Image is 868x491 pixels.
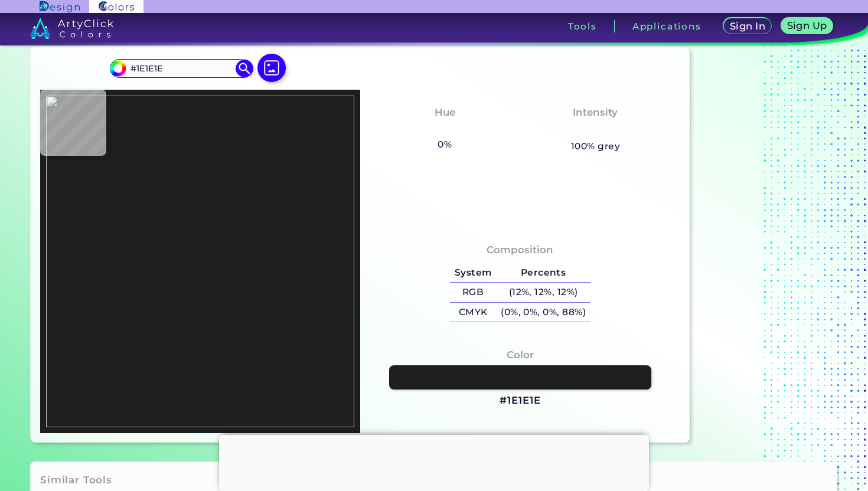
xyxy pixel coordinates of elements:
[126,61,236,77] input: type color..
[450,303,496,322] h5: CMYK
[632,22,701,31] h3: Applications
[732,22,763,31] h5: Sign In
[219,435,649,488] iframe: Advertisement
[568,22,597,31] h3: Tools
[496,263,590,283] h5: Percents
[573,104,618,121] h4: Intensity
[236,60,253,77] img: icon search
[784,19,830,34] a: Sign Up
[496,283,590,302] h5: (12%, 12%, 12%)
[40,1,79,12] img: ArtyClick Design logo
[507,346,534,364] h4: Color
[576,123,615,137] h3: None
[46,96,354,427] img: f5fac0ea-2249-4291-8ea7-b8349208f75b
[789,21,825,30] h5: Sign Up
[30,18,113,39] img: logo_artyclick_colors_white.svg
[487,241,553,258] h4: Composition
[450,263,496,283] h5: System
[435,104,455,121] h4: Hue
[433,137,456,152] h5: 0%
[500,394,540,408] h3: #1E1E1E
[694,19,842,447] iframe: Advertisement
[571,139,620,154] h5: 100% grey
[450,283,496,302] h5: RGB
[257,54,286,82] img: icon picture
[425,123,465,137] h3: None
[726,19,769,34] a: Sign In
[40,473,112,487] h3: Similar Tools
[496,303,590,322] h5: (0%, 0%, 0%, 88%)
